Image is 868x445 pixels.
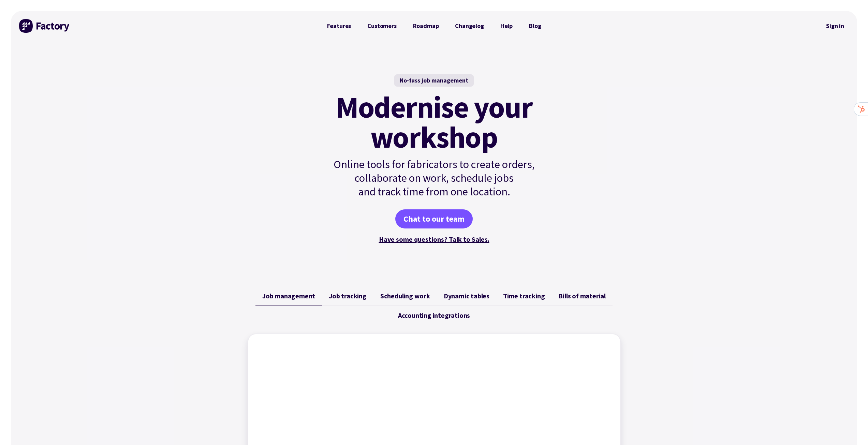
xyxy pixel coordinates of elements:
a: Roadmap [405,19,447,33]
span: Bills of material [558,292,606,300]
mark: Modernise your workshop [336,92,532,152]
a: Blog [521,19,549,33]
nav: Secondary Navigation [821,18,849,34]
a: Customers [359,19,404,33]
span: Dynamic tables [444,292,489,300]
span: Accounting integrations [398,311,470,320]
nav: Primary Navigation [319,19,549,33]
p: Online tools for fabricators to create orders, collaborate on work, schedule jobs and track time ... [319,158,549,198]
a: Features [319,19,359,33]
img: Factory [19,19,70,33]
a: Chat to our team [395,209,473,228]
div: No-fuss job management [394,74,474,87]
a: Sign in [821,18,849,34]
span: Job tracking [329,292,367,300]
a: Changelog [447,19,492,33]
a: Have some questions? Talk to Sales. [379,235,489,243]
span: Time tracking [503,292,545,300]
a: Help [492,19,521,33]
span: Scheduling work [380,292,430,300]
span: Job management [262,292,315,300]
